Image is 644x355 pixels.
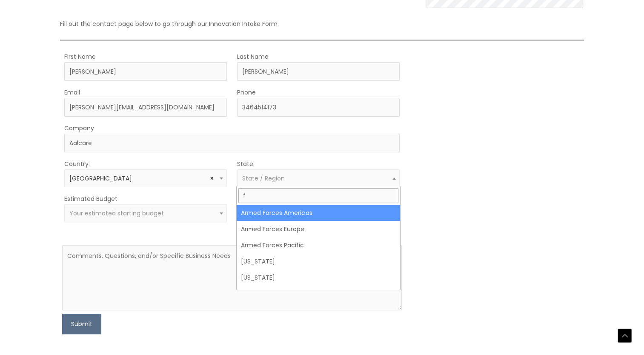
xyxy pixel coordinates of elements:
[210,175,214,183] span: Remove all items
[237,221,400,237] li: Armed Forces Europe
[64,193,117,204] label: Estimated Budget
[64,123,94,134] label: Company
[237,87,256,98] label: Phone
[69,209,164,218] span: Your estimated starting budget
[64,62,227,81] input: First Name
[64,87,80,98] label: Email
[237,237,400,253] li: Armed Forces Pacific
[64,98,227,117] input: Enter Your Email
[60,18,584,29] p: Fill out the contact page below to go through our Innovation Intake Form.
[237,98,400,117] input: Enter Your Phone Number
[237,158,255,169] label: State:
[64,134,400,152] input: Company Name
[242,174,285,183] span: State / Region
[64,158,90,169] label: Country:
[69,175,222,183] span: United States
[237,253,400,269] li: [US_STATE]
[237,286,400,302] li: [US_STATE]
[237,269,400,286] li: [US_STATE]
[64,51,96,62] label: First Name
[237,51,269,62] label: Last Name
[62,314,101,334] button: Submit
[64,169,227,187] span: United States
[237,62,400,81] input: Last Name
[237,205,400,221] li: Armed Forces Americas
